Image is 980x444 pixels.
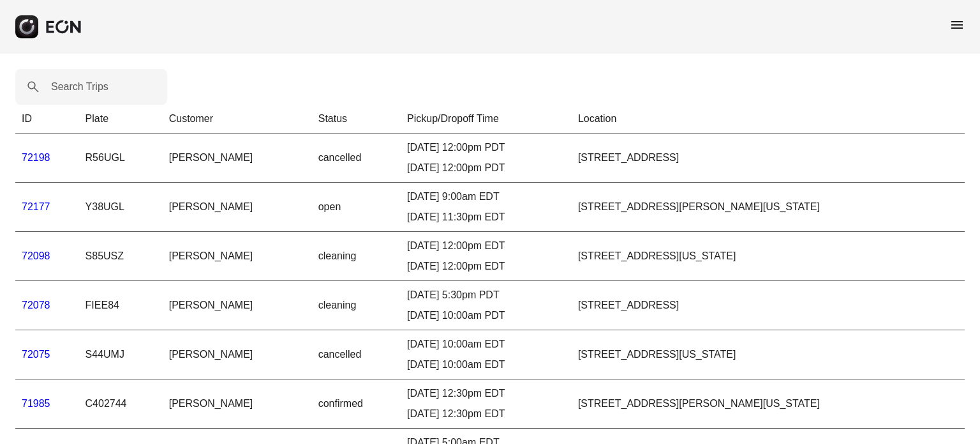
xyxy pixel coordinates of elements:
a: 72098 [22,250,50,261]
th: ID [15,105,79,134]
td: [STREET_ADDRESS][US_STATE] [572,232,965,281]
div: [DATE] 12:00pm PDT [407,160,565,176]
td: [STREET_ADDRESS][US_STATE] [572,330,965,379]
th: Customer [163,105,312,134]
a: 72177 [22,201,50,212]
div: [DATE] 12:30pm EDT [407,406,565,422]
td: S44UMJ [79,330,163,379]
th: Plate [79,105,163,134]
div: [DATE] 10:00am EDT [407,357,565,372]
td: FIEE84 [79,281,163,330]
td: cleaning [312,232,401,281]
th: Status [312,105,401,134]
td: confirmed [312,379,401,429]
td: [PERSON_NAME] [163,379,312,429]
td: Y38UGL [79,183,163,232]
label: Search Trips [51,79,108,95]
td: [STREET_ADDRESS][PERSON_NAME][US_STATE] [572,183,965,232]
td: cancelled [312,330,401,379]
td: [PERSON_NAME] [163,134,312,183]
td: [PERSON_NAME] [163,281,312,330]
a: 72075 [22,349,50,360]
td: [PERSON_NAME] [163,232,312,281]
div: [DATE] 12:00pm EDT [407,259,565,274]
td: S85USZ [79,232,163,281]
span: menu [949,17,965,33]
div: [DATE] 10:00am EDT [407,337,565,352]
td: cleaning [312,281,401,330]
div: [DATE] 12:00pm EDT [407,238,565,254]
td: [PERSON_NAME] [163,183,312,232]
th: Pickup/Dropoff Time [401,105,572,134]
div: [DATE] 9:00am EDT [407,189,565,204]
div: [DATE] 5:30pm PDT [407,287,565,303]
a: 72198 [22,152,50,163]
td: cancelled [312,134,401,183]
div: [DATE] 12:30pm EDT [407,386,565,401]
a: 71985 [22,398,50,409]
td: C402744 [79,379,163,429]
div: [DATE] 11:30pm EDT [407,210,565,225]
div: [DATE] 12:00pm PDT [407,140,565,155]
th: Location [572,105,965,134]
td: [STREET_ADDRESS][PERSON_NAME][US_STATE] [572,379,965,429]
div: [DATE] 10:00am PDT [407,308,565,323]
td: open [312,183,401,232]
td: R56UGL [79,134,163,183]
td: [PERSON_NAME] [163,330,312,379]
td: [STREET_ADDRESS] [572,134,965,183]
td: [STREET_ADDRESS] [572,281,965,330]
a: 72078 [22,300,50,310]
